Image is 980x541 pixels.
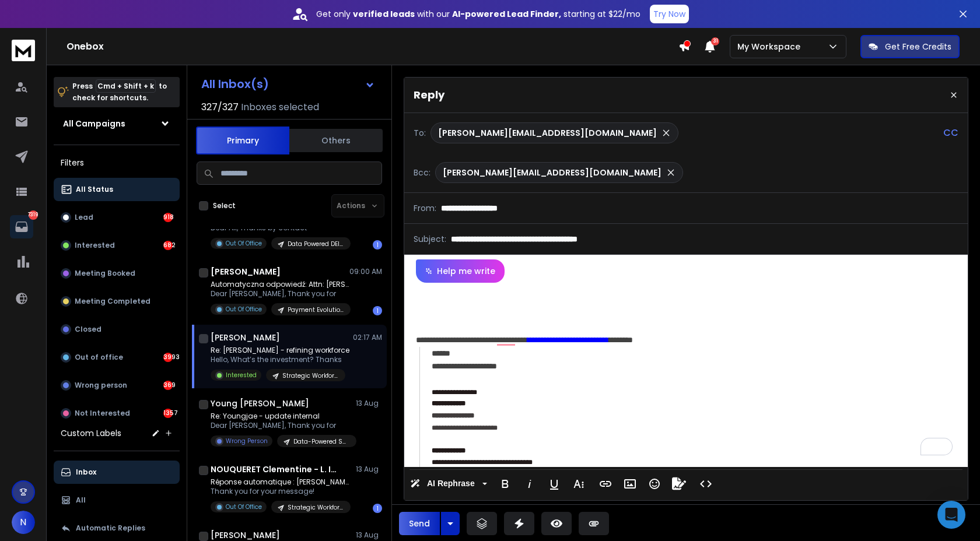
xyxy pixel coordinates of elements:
div: Open Intercom Messenger [937,501,965,529]
button: All Campaigns [54,112,180,135]
button: Interested682 [54,234,180,257]
p: Out Of Office [226,503,262,511]
p: Inbox [76,468,96,477]
p: [PERSON_NAME][EMAIL_ADDRESS][DOMAIN_NAME] [443,167,661,178]
div: 1 [373,240,382,250]
p: 09:00 AM [349,267,382,276]
p: All Status [76,185,113,194]
button: N [12,511,35,534]
p: Réponse automatique : [PERSON_NAME] - preparing [211,477,351,487]
h1: Onebox [66,40,678,54]
h1: All Inbox(s) [201,78,269,90]
button: Lead918 [54,206,180,229]
p: Lead [75,213,93,222]
p: Thank you for your message! [211,487,351,496]
button: Others [289,128,383,153]
p: Meeting Completed [75,297,150,306]
p: 02:17 AM [353,333,382,342]
div: 682 [163,241,173,250]
p: Get Free Credits [885,41,951,52]
h1: NOUQUERET Clementine - L. Int [211,463,339,475]
h1: [PERSON_NAME] [211,529,280,541]
p: Wrong Person [226,437,268,445]
label: Select [213,201,236,210]
p: Strategic Workforce Planning - Learnova [282,371,338,380]
p: To: [414,127,426,139]
h1: [PERSON_NAME] [211,266,281,277]
button: AI Rephrase [408,472,489,496]
p: Bcc: [414,167,430,178]
p: My Workspace [737,41,805,52]
button: Bold (⌘B) [494,472,516,496]
p: Not Interested [75,409,130,418]
p: Out Of Office [226,305,262,314]
button: Meeting Completed [54,290,180,313]
button: More Text [568,472,590,496]
p: 7319 [29,210,38,220]
div: 1 [373,306,382,315]
p: Hello, What’s the investment? Thanks [211,355,349,364]
button: Code View [695,472,717,496]
strong: AI-powered Lead Finder, [452,8,561,20]
p: Re: Youngjae - update internal [211,412,351,421]
p: Payment Evolution - Keynotive [288,305,344,314]
p: [PERSON_NAME][EMAIL_ADDRESS][DOMAIN_NAME] [438,127,657,139]
div: 369 [163,381,173,390]
button: Emoticons [643,472,666,496]
p: Data-Powered SWP (Learnova - Dedicated Server) [293,437,349,446]
button: Closed [54,318,180,341]
button: All [54,489,180,512]
span: AI Rephrase [425,479,477,489]
button: Inbox [54,461,180,484]
div: 1 [373,504,382,513]
p: Meeting Booked [75,269,135,278]
span: 327 / 327 [201,100,239,114]
button: Meeting Booked [54,262,180,285]
button: Get Free Credits [860,35,960,58]
p: Interested [75,241,115,250]
h3: Filters [54,154,180,171]
button: Help me write [416,259,505,283]
h3: Custom Labels [61,427,121,439]
p: Try Now [653,8,685,20]
p: CC [943,126,958,140]
button: Signature [668,472,690,496]
button: Wrong person369 [54,374,180,397]
div: 3993 [163,353,173,362]
p: Get only with our starting at $22/mo [316,8,640,20]
button: Primary [196,127,289,154]
button: Underline (⌘U) [543,472,565,496]
button: Not Interested1357 [54,402,180,425]
p: Wrong person [75,381,127,390]
button: Send [399,512,440,535]
div: To enrich screen reader interactions, please activate Accessibility in Grammarly extension settings [404,283,968,467]
p: 13 Aug [356,399,382,408]
button: Insert Image (⌘P) [619,472,641,496]
button: Out of office3993 [54,346,180,369]
p: Strategic Workforce Planning - Learnova [288,503,344,512]
h3: Inboxes selected [241,100,319,114]
p: Interested [226,371,257,380]
h1: Young [PERSON_NAME] [211,398,309,409]
p: All [76,496,86,505]
button: Insert Link (⌘K) [594,472,617,496]
h1: All Campaigns [63,118,125,129]
button: Automatic Replies [54,517,180,540]
span: Cmd + Shift + k [96,79,156,93]
p: Dear [PERSON_NAME], Thank you for [211,289,351,298]
a: 7319 [10,215,33,238]
div: 918 [163,213,173,222]
div: 1357 [163,409,173,418]
button: Italic (⌘I) [519,472,541,496]
p: Out Of Office [226,239,262,248]
p: 13 Aug [356,531,382,540]
h1: [PERSON_NAME] [211,332,280,343]
img: logo [12,40,35,61]
p: Subject: [414,233,446,245]
p: Out of office [75,353,123,362]
p: Dear [PERSON_NAME], Thank you for [211,421,351,430]
p: Closed [75,325,101,334]
button: All Status [54,178,180,201]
